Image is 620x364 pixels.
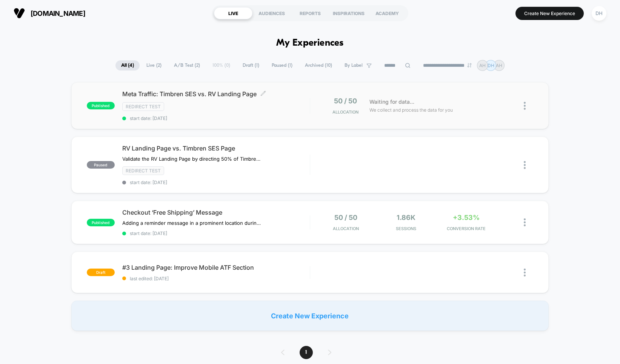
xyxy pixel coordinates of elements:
span: By Label [345,63,363,68]
span: [DOMAIN_NAME] [31,9,85,17]
span: Sessions [378,226,434,231]
img: close [524,218,526,226]
span: paused [87,161,115,169]
p: AH [496,63,502,68]
img: close [524,161,526,169]
span: published [87,102,115,109]
span: Validate the RV Landing Page by directing 50% of Timbren SES traffic﻿ to it. [122,156,262,162]
span: RV Landing Page vs. Timbren SES Page [122,144,310,152]
span: Allocation [332,109,358,115]
span: published [87,219,115,226]
button: Create New Experience [515,7,584,20]
button: DH [589,6,609,21]
span: Waiting for data... [369,98,414,106]
span: start date: [DATE] [122,115,310,121]
p: AH [479,63,486,68]
span: Live ( 2 ) [141,60,167,71]
img: end [467,63,472,68]
span: Paused ( 1 ) [266,60,298,71]
div: AUDIENCES [252,7,291,19]
span: start date: [DATE] [122,230,310,236]
span: draft [87,269,115,276]
button: [DOMAIN_NAME] [11,7,88,19]
span: 1 [300,346,313,359]
span: Adding a reminder message in a prominent location during checkout will remind users that they’ve ... [122,220,262,226]
div: REPORTS [291,7,329,19]
p: DH [488,63,494,68]
span: 50 / 50 [334,213,357,221]
span: Checkout ‘Free Shipping’ Message [122,209,310,216]
span: Draft ( 1 ) [237,60,265,71]
span: #3 Landing Page: Improve Mobile ATF Section [122,264,310,271]
div: LIVE [214,7,252,19]
span: Redirect Test [122,166,164,175]
span: Meta Traffic: Timbren SES vs. RV Landing Page [122,90,310,98]
span: 1.86k [397,213,415,221]
span: Archived ( 10 ) [299,60,338,71]
span: start date: [DATE] [122,180,310,185]
span: 50 / 50 [334,97,357,105]
img: close [524,102,526,110]
div: DH [592,6,606,21]
div: Create New Experience [71,301,549,331]
span: Redirect Test [122,102,164,111]
span: Allocation [333,226,359,231]
div: ACADEMY [368,7,406,19]
span: CONVERSION RATE [438,226,494,231]
span: All ( 4 ) [115,60,140,71]
span: A/B Test ( 2 ) [168,60,206,71]
h1: My Experiences [276,38,344,49]
span: last edited: [DATE] [122,276,310,281]
span: We collect and process the data for you [369,106,453,114]
img: close [524,269,526,276]
div: INSPIRATIONS [329,7,368,19]
img: Visually logo [14,8,25,19]
span: +3.53% [453,213,480,221]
